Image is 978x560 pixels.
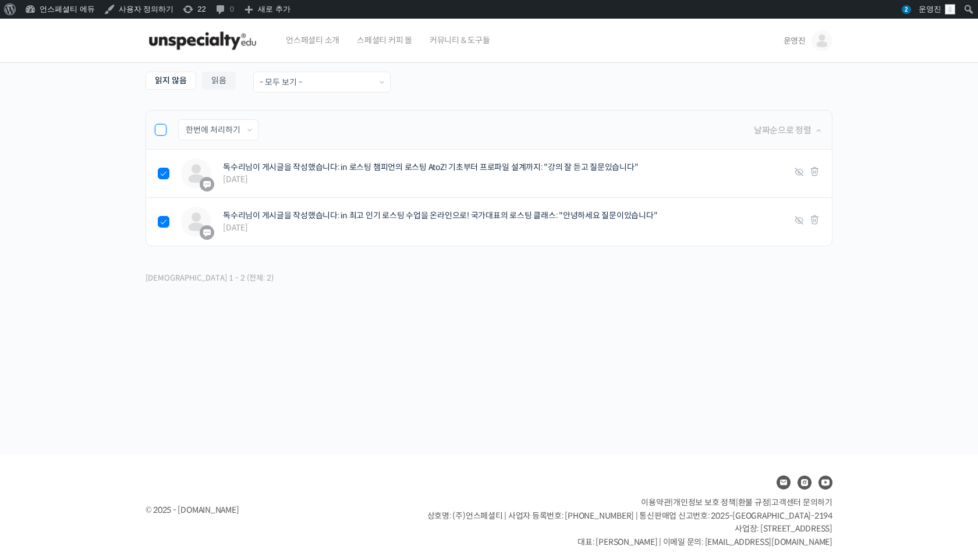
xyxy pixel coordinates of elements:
a: 스페셜티 커피 몰 [351,19,418,63]
a: 운영진 [784,19,832,63]
span: 고객센터 문의하기 [771,497,832,508]
span: 대화 [107,387,121,396]
span: 2 [902,5,911,14]
a: 독수리님이 게시글을 작성했습니다: in 최고 인기 로스팅 수업을 온라인으로! 국가대표의 로스팅 클래스: "안녕하세요 질문이있습니다" [223,210,657,221]
img: 프로필 사진 [181,158,211,189]
img: 프로필 사진 [181,207,211,237]
span: 언스페셜티 소개 [286,18,339,62]
nav: Sub Menu [146,72,236,93]
span: [DATE] [223,174,787,185]
span: 스페셜티 커피 몰 [357,18,412,62]
a: Oldest First [814,122,823,138]
a: 환불 규정 [738,497,770,508]
p: | | | 상호명: (주)언스페셜티 | 사업자 등록번호: [PHONE_NUMBER] | 통신판매업 신고번호: 2025-[GEOGRAPHIC_DATA]-2194 사업장: [ST... [427,496,832,548]
a: 설정 [150,369,224,398]
div: | [787,214,820,230]
a: 커뮤니티 & 도구들 [424,19,496,63]
div: | [787,166,820,182]
a: 언스페셜티 소개 [280,19,345,63]
div: 날짜순으로 정렬 [754,122,823,138]
a: 개인정보 보호 정책 [673,497,736,508]
a: 이용약관 [641,497,671,508]
span: 설정 [180,387,194,396]
span: 커뮤니티 & 도구들 [430,18,490,62]
a: 대화 [77,369,150,398]
span: 운영진 [784,36,806,46]
div: © 2025 - [DOMAIN_NAME] [146,502,398,518]
a: 읽음 [202,72,236,90]
span: [DATE] [223,222,787,233]
a: 독수리님이 게시글을 작성했습니다: in 로스팅 챔피언의 로스팅 AtoZ! 기초부터 프로파일 설계까지: "강의 잘 듣고 질문있습니다" [223,162,638,172]
a: 읽지 않음 [146,72,196,90]
span: 홈 [37,387,44,396]
a: 홈 [3,369,77,398]
p: [DEMOGRAPHIC_DATA] 1 - 2 (전체: 2) [146,270,274,286]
